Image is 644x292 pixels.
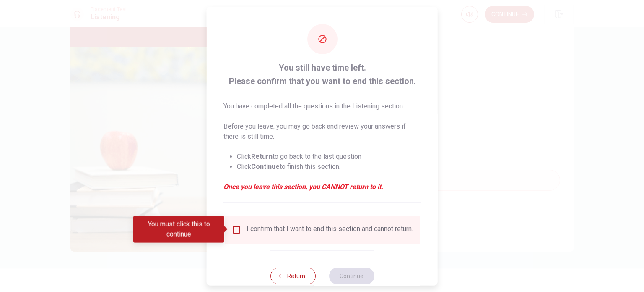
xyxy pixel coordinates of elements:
[223,61,421,87] span: You still have time left. Please confirm that you want to end this section.
[223,101,421,111] p: You have completed all the questions in the Listening section.
[247,224,413,234] div: I confirm that I want to end this section and cannot return.
[251,162,280,170] strong: Continue
[231,224,241,234] span: You must click this to continue
[237,161,421,171] li: Click to finish this section.
[133,216,224,243] div: You must click this to continue
[251,152,273,160] strong: Return
[237,151,421,161] li: Click to go back to the last question
[223,121,421,141] p: Before you leave, you may go back and review your answers if there is still time.
[329,267,374,284] button: Continue
[270,267,315,284] button: Return
[223,182,421,192] em: Once you leave this section, you CANNOT return to it.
